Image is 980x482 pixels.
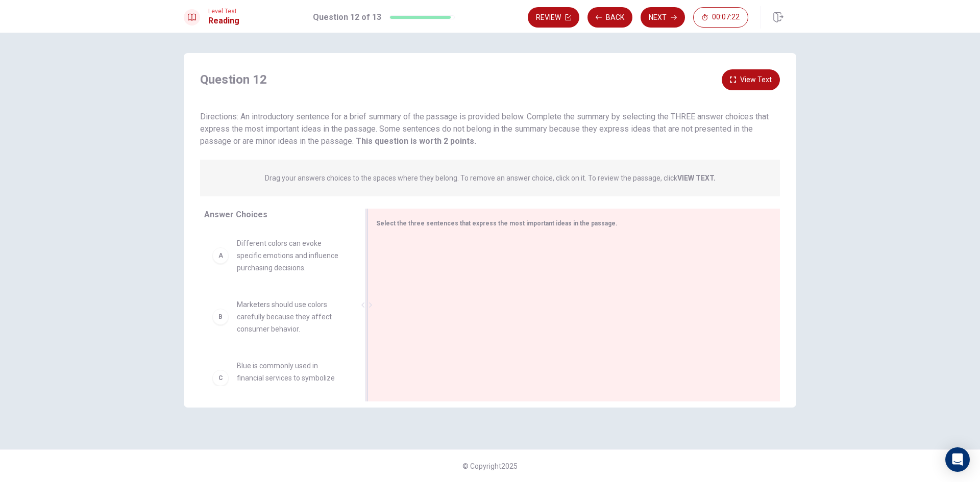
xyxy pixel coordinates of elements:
[677,174,716,182] strong: VIEW TEXT.
[528,7,579,28] button: Review
[208,15,239,27] h1: Reading
[265,174,716,182] p: Drag your answers choices to the spaces where they belong. To remove an answer choice, click on i...
[237,237,343,274] span: Different colors can evoke specific emotions and influence purchasing decisions.
[200,71,267,88] h4: Question 12
[212,370,229,386] div: C
[376,220,618,227] span: Select the three sentences that express the most important ideas in the passage.
[237,360,343,396] span: Blue is commonly used in financial services to symbolize reliability and trust.
[712,13,740,21] span: 00:07:22
[354,136,476,146] strong: This question is worth 2 points.
[722,69,780,90] button: View Text
[587,7,632,28] button: Back
[212,247,229,264] div: A
[212,309,229,325] div: B
[204,229,351,282] div: ADifferent colors can evoke specific emotions and influence purchasing decisions.
[313,11,381,23] h1: Question 12 of 13
[200,112,769,146] span: Directions: An introductory sentence for a brief summary of the passage is provided below. Comple...
[204,290,351,343] div: BMarketers should use colors carefully because they affect consumer behavior.
[945,447,970,472] div: Open Intercom Messenger
[693,7,748,28] button: 00:07:22
[237,298,343,335] span: Marketers should use colors carefully because they affect consumer behavior.
[204,210,267,219] span: Answer Choices
[641,7,685,28] button: Next
[208,8,239,15] span: Level Test
[462,462,518,470] span: © Copyright 2025
[204,351,351,404] div: CBlue is commonly used in financial services to symbolize reliability and trust.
